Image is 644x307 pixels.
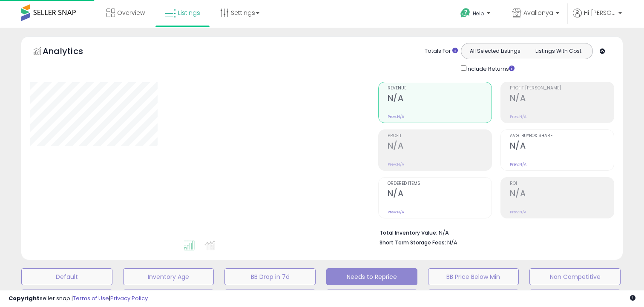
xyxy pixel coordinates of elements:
a: Privacy Policy [110,294,148,302]
button: 30 Day Decrease [326,290,417,307]
button: Top Sellers [21,290,112,307]
b: Total Inventory Value: [379,229,437,236]
button: BB Drop in 7d [224,268,316,285]
h2: N/A [388,189,492,200]
span: Revenue [388,86,492,91]
h2: N/A [510,189,614,200]
span: Avg. Buybox Share [510,134,614,138]
span: Listings [178,9,200,17]
div: Totals For [425,47,458,55]
button: Non Competitive [529,268,621,285]
small: Prev: N/A [510,162,526,167]
small: Prev: N/A [510,114,526,119]
span: N/A [447,238,457,247]
span: Profit [388,134,492,138]
button: Inventory Age [123,268,214,285]
span: Avallonya [523,9,553,17]
h2: N/A [388,93,492,105]
small: Prev: N/A [388,114,404,119]
span: Ordered Items [388,181,492,186]
li: N/A [379,227,608,237]
small: Prev: N/A [510,209,526,215]
span: Help [473,10,484,17]
i: Get Help [460,8,471,18]
small: Prev: N/A [388,209,404,215]
strong: Copyright [9,294,40,302]
h2: N/A [510,93,614,105]
button: Selling @ Max [123,290,214,307]
a: Terms of Use [73,294,109,302]
span: ROI [510,181,614,186]
small: Prev: N/A [388,162,404,167]
h5: Analytics [43,45,100,59]
a: Hi [PERSON_NAME] [573,9,622,28]
button: BB Price Below Min [428,268,519,285]
h2: N/A [388,141,492,152]
a: Help [454,1,499,28]
div: seller snap | | [9,295,148,303]
button: Inv age [DEMOGRAPHIC_DATA] [529,290,621,307]
button: Needs to Reprice [326,268,417,285]
span: Hi [PERSON_NAME] [584,9,616,17]
span: Profit [PERSON_NAME] [510,86,614,91]
button: Listings With Cost [526,46,590,57]
button: Default [21,268,112,285]
button: Items Being Repriced [224,290,316,307]
b: Short Term Storage Fees: [379,239,446,246]
div: Include Returns [454,63,525,73]
button: Inv age [DEMOGRAPHIC_DATA] [428,290,519,307]
button: All Selected Listings [463,46,527,57]
span: Overview [117,9,145,17]
h2: N/A [510,141,614,152]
